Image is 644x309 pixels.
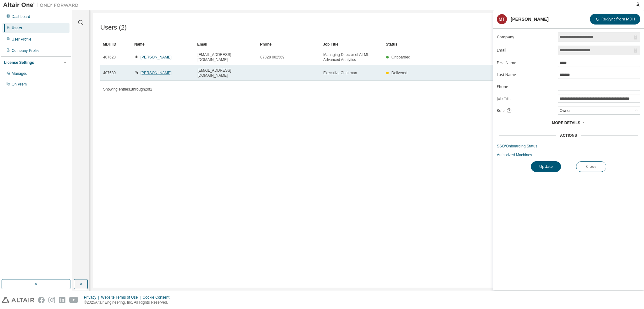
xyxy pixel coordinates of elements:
p: © 2025 Altair Engineering, Inc. All Rights Reserved. [84,300,173,305]
img: facebook.svg [38,297,45,303]
div: Dashboard [12,14,30,19]
div: Actions [560,133,577,138]
div: Job Title [323,39,381,49]
div: Phone [260,39,318,49]
span: 407628 [103,55,116,60]
a: [PERSON_NAME] [141,55,172,59]
span: 407630 [103,70,116,75]
span: [EMAIL_ADDRESS][DOMAIN_NAME] [197,52,255,62]
div: Status [386,39,601,49]
span: Showing entries 1 through 2 of 2 [103,87,152,91]
span: Onboarded [391,55,410,59]
label: Last Name [497,72,554,77]
button: Update [531,161,561,172]
div: Website Terms of Use [101,295,142,300]
span: Managing Director of AI-ML Advanced Analytics [323,52,380,62]
span: [EMAIL_ADDRESS][DOMAIN_NAME] [197,68,255,78]
label: First Name [497,60,554,65]
a: [PERSON_NAME] [141,71,172,75]
div: Users [12,25,22,30]
span: Executive Chairman [323,70,357,75]
div: User Profile [12,37,31,42]
div: On Prem [12,82,27,87]
span: 07828 002569 [260,55,285,60]
button: Re-Sync from MDH [590,14,640,25]
span: Users (2) [100,24,127,31]
div: Privacy [84,295,101,300]
a: SSO/Onboarding Status [497,144,640,149]
button: Close [576,161,606,172]
a: Authorized Machines [497,152,640,157]
div: MT [497,14,507,24]
img: altair_logo.svg [2,297,34,303]
label: Job Title [497,96,554,101]
span: More Details [552,121,580,125]
img: Altair One [3,2,82,8]
div: Managed [12,71,27,76]
div: [PERSON_NAME] [511,17,549,22]
div: MDH ID [103,39,129,49]
img: youtube.svg [69,297,78,303]
div: Company Profile [12,48,40,53]
label: Phone [497,84,554,89]
div: License Settings [4,60,34,65]
div: Owner [558,107,640,114]
div: Owner [558,107,571,114]
div: Email [197,39,255,49]
span: Role [497,108,505,113]
label: Company [497,35,554,40]
div: Name [134,39,192,49]
img: instagram.svg [48,297,55,303]
label: Email [497,48,554,53]
div: Cookie Consent [142,295,173,300]
img: linkedin.svg [59,297,65,303]
span: Delivered [391,71,408,75]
